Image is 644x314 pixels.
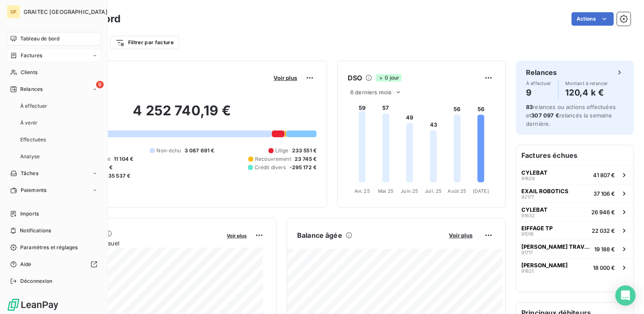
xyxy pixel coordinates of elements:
span: Effectuées [20,136,46,144]
span: -35 537 € [106,172,130,180]
a: Aide [7,258,101,271]
tspan: Juin 25 [401,188,418,194]
span: 6 derniers mois [350,89,392,96]
div: GF [7,5,20,19]
button: Voir plus [271,74,300,82]
span: Imports [20,210,39,218]
span: Voir plus [274,75,297,81]
tspan: Août 25 [448,188,466,194]
h6: Relances [526,67,557,77]
button: CYLEBAT9163226 946 € [516,202,633,221]
span: 92177 [521,194,534,200]
span: [PERSON_NAME] TRAVAUX PRESSION [521,243,591,250]
span: 91821 [521,269,534,274]
span: 19 188 € [594,246,615,253]
span: Aide [20,261,32,268]
span: Notifications [20,227,51,234]
span: Factures [21,52,42,59]
h6: Balance âgée [297,230,342,240]
span: Clients [21,69,38,76]
button: CYLEBAT9162941 807 € [516,165,633,184]
span: À venir [20,119,38,127]
tspan: Juil. 25 [425,188,442,194]
button: [PERSON_NAME] TRAVAUX PRESSION9171719 188 € [516,239,633,258]
span: Paiements [21,186,46,194]
span: 91018 [521,232,534,237]
span: 11 104 € [114,155,133,163]
span: Paramètres et réglages [20,244,78,251]
tspan: Avr. 25 [354,188,370,194]
span: -295 172 € [290,164,317,171]
span: CYLEBAT [521,169,547,176]
span: Tâches [21,170,38,177]
button: Voir plus [446,232,475,239]
span: Tableau de bord [20,35,59,43]
span: À effectuer [20,102,48,110]
span: 0 jour [376,74,402,82]
span: À effectuer [526,81,551,86]
span: Voir plus [227,233,247,239]
span: 9 [96,81,104,88]
span: 41 807 € [593,172,615,178]
span: 233 551 € [292,147,317,154]
span: 26 946 € [591,209,615,216]
span: Non-échu [156,147,181,154]
span: Recouvrement [255,155,291,163]
span: 3 087 691 € [185,147,215,154]
span: 91632 [521,213,535,218]
span: 307 097 € [531,112,559,119]
span: GRAITEC [GEOGRAPHIC_DATA] [24,8,107,15]
button: Voir plus [224,232,249,239]
span: Litige [275,147,289,154]
h2: 4 252 740,19 € [48,102,317,128]
span: [PERSON_NAME] [521,262,568,269]
div: Open Intercom Messenger [615,285,636,306]
h6: DSO [348,73,362,83]
span: EXAIL ROBOTICS [521,188,569,194]
span: 23 745 € [295,155,317,163]
span: Déconnexion [20,277,53,285]
h4: 9 [526,86,551,99]
span: 22 032 € [592,227,615,234]
span: Voir plus [449,232,472,239]
span: Crédit divers [255,164,286,171]
button: EIFFAGE TP9101822 032 € [516,221,633,239]
span: 91717 [521,250,533,255]
button: EXAIL ROBOTICS9217737 106 € [516,184,633,202]
button: Actions [572,12,614,26]
tspan: [DATE] [473,188,489,194]
img: Logo LeanPay [7,298,59,311]
span: Analyse [20,153,40,160]
span: Relances [20,85,43,93]
span: 83 [526,104,533,110]
h6: Factures échues [516,145,633,165]
span: relances ou actions effectuées et relancés la semaine dernière. [526,104,616,127]
button: Filtrer par facture [110,36,179,49]
span: Montant à relancer [565,81,608,86]
h4: 120,4 k € [565,86,608,99]
span: 18 000 € [593,264,615,271]
span: Chiffre d'affaires mensuel [48,239,221,247]
span: 91629 [521,176,535,181]
span: 37 106 € [593,190,615,197]
button: [PERSON_NAME]9182118 000 € [516,258,633,277]
span: EIFFAGE TP [521,225,553,232]
span: CYLEBAT [521,206,547,213]
tspan: Mai 25 [378,188,394,194]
